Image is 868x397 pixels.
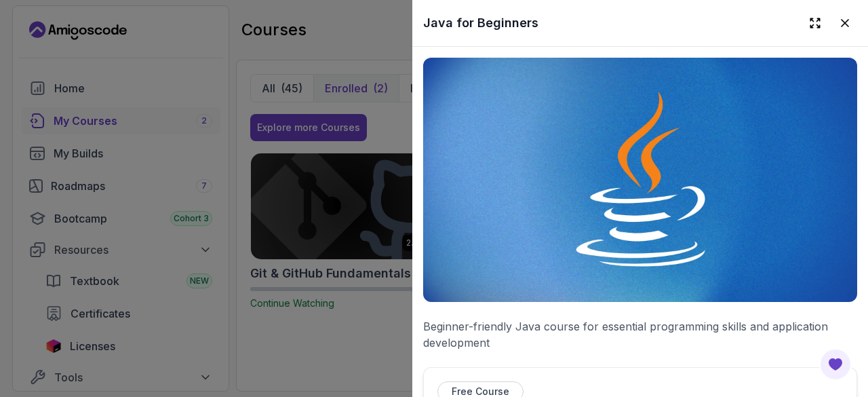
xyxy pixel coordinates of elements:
[819,348,852,381] button: Open Feedback Button
[423,14,538,33] h2: Java for Beginners
[803,11,827,35] button: Expand drawer
[423,58,857,302] img: java-for-beginners_thumbnail
[423,318,857,351] p: Beginner-friendly Java course for essential programming skills and application development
